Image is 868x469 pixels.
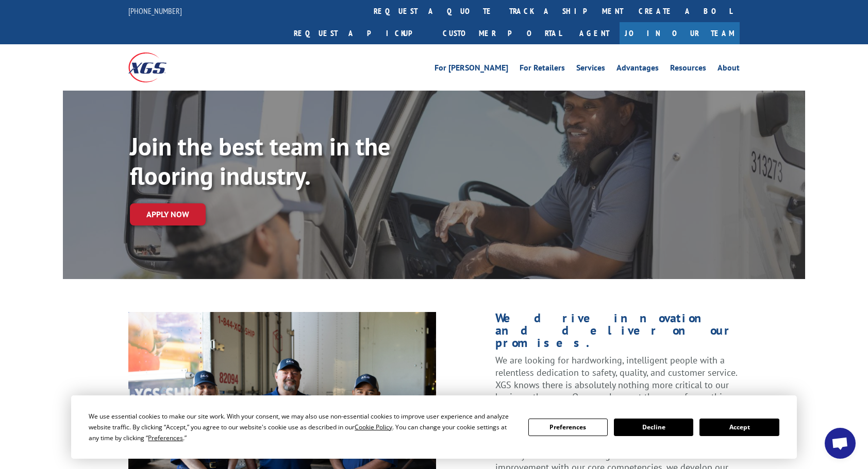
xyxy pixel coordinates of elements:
a: Services [576,64,605,75]
a: Open chat [825,428,856,459]
p: We are looking for hardworking, intelligent people with a relentless dedication to safety, qualit... [495,354,740,425]
a: Apply now [130,203,206,225]
a: Request a pickup [286,22,435,44]
a: Join Our Team [620,22,740,44]
div: We use essential cookies to make our site work. With your consent, we may also use non-essential ... [89,411,515,443]
div: Cookie Consent Prompt [71,395,797,459]
strong: Join the best team in the flooring industry. [130,130,390,192]
a: [PHONE_NUMBER] [128,6,182,16]
a: Resources [670,64,706,75]
button: Preferences [528,419,608,436]
a: Agent [569,22,620,44]
a: About [717,64,740,75]
h1: We drive innovation and deliver on our promises. [495,312,740,354]
a: Advantages [616,64,659,75]
span: Cookie Policy [355,423,392,431]
a: For [PERSON_NAME] [435,64,508,75]
button: Accept [699,419,779,436]
span: Preferences [148,433,183,442]
a: Customer Portal [435,22,569,44]
a: For Retailers [520,64,565,75]
button: Decline [614,419,693,436]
